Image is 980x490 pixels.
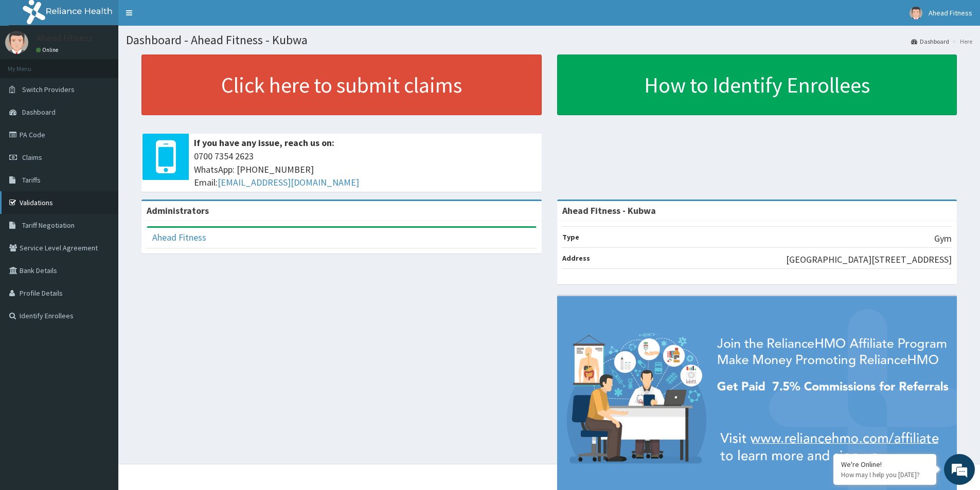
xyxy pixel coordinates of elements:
span: Tariff Negotiation [22,221,75,230]
a: Click here to submit claims [141,55,542,115]
p: [GEOGRAPHIC_DATA][STREET_ADDRESS] [786,253,952,266]
b: Type [562,232,579,242]
strong: Ahead Fitness - Kubwa [562,205,656,216]
b: If you have any issue, reach us on: [194,137,334,149]
span: 0700 7354 2623 WhatsApp: [PHONE_NUMBER] Email: [194,150,537,189]
b: Administrators [147,205,209,216]
b: Address [562,253,590,263]
a: How to Identify Enrollees [557,55,957,115]
img: User Image [5,31,28,54]
li: Here [950,37,972,46]
span: Claims [22,153,42,162]
span: Ahead Fitness [929,8,972,17]
a: [EMAIL_ADDRESS][DOMAIN_NAME] [218,176,359,188]
p: How may I help you today? [841,470,929,479]
span: Switch Providers [22,85,75,94]
img: User Image [910,7,922,20]
h1: Dashboard - Ahead Fitness - Kubwa [126,33,972,47]
p: Ahead Fitness [36,33,93,43]
a: Dashboard [911,37,949,46]
a: Ahead Fitness [152,231,206,243]
span: Tariffs [22,175,41,185]
span: Dashboard [22,107,56,117]
a: Online [36,46,61,53]
p: Gym [934,232,952,245]
div: We're Online! [841,460,929,469]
